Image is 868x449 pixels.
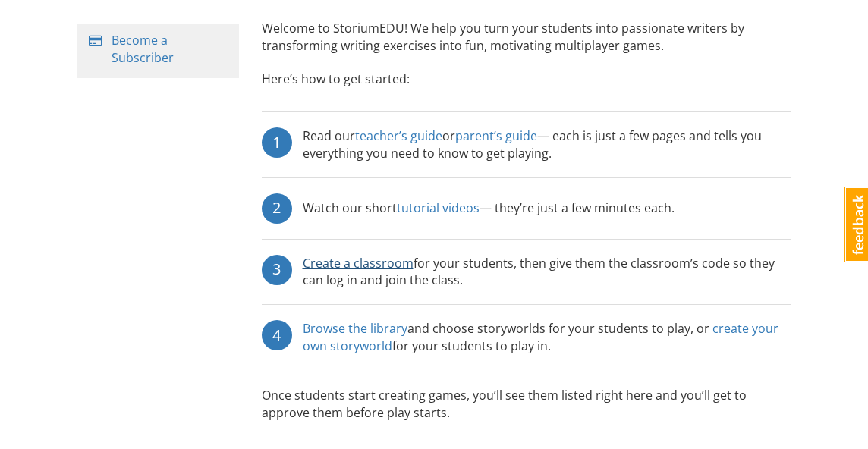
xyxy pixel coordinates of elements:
div: Watch our short — they’re just a few minutes each. [303,193,675,224]
div: for your students, then give them the classroom’s code so they can log in and join the class. [303,255,791,290]
a: Create a classroom [303,255,414,272]
a: Browse the library [303,320,407,337]
div: 1 [262,127,292,158]
a: parent’s guide [455,127,537,144]
div: and choose storyworlds for your students to play, or for your students to play in. [303,320,791,355]
p: Here’s how to get started: [262,71,791,103]
div: 4 [262,320,292,350]
div: 2 [262,193,292,224]
a: teacher’s guide [355,127,442,144]
a: Become a Subscriber [112,32,174,66]
a: create your own storyworld [303,320,778,354]
a: tutorial videos [397,199,480,216]
p: Welcome to StoriumEDU! We help you turn your students into passionate writers by transforming wri... [262,20,791,62]
p: Once students start creating games, you’ll see them listed right here and you’ll get to approve t... [262,387,791,422]
div: Read our or — each is just a few pages and tells you everything you need to know to get playing. [303,127,791,162]
div: 3 [262,255,292,285]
